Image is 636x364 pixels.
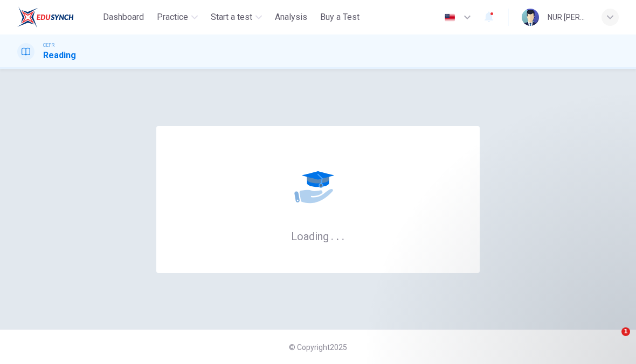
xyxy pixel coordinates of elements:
[548,11,589,24] div: NUR [PERSON_NAME]
[336,226,340,244] h6: .
[271,8,312,27] button: Analysis
[341,226,345,244] h6: .
[291,229,345,243] h6: Loading
[157,11,188,24] span: Practice
[17,6,74,28] img: ELTC logo
[443,13,457,22] img: en
[17,6,99,28] a: ELTC logo
[320,11,360,24] span: Buy a Test
[211,11,252,24] span: Start a test
[275,11,307,24] span: Analysis
[43,49,76,62] h1: Reading
[103,11,144,24] span: Dashboard
[599,327,625,353] iframe: Intercom live chat
[316,8,364,27] button: Buy a Test
[289,343,347,352] span: © Copyright 2025
[99,8,148,27] button: Dashboard
[522,9,539,26] img: Profile picture
[153,8,202,27] button: Practice
[330,226,334,244] h6: .
[206,8,266,27] button: Start a test
[43,41,54,49] span: CEFR
[621,327,630,336] span: 1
